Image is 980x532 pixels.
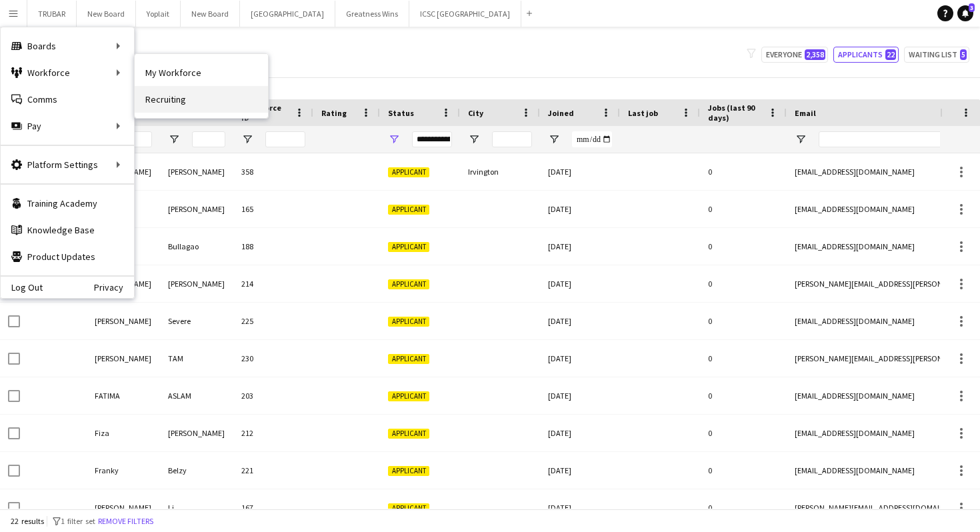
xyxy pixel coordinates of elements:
[241,133,253,145] button: Open Filter Menu
[388,391,429,401] span: Applicant
[700,489,787,526] div: 0
[700,153,787,190] div: 0
[700,340,787,377] div: 0
[160,489,233,526] div: Li
[87,377,160,414] div: FATIMA
[233,489,313,526] div: 167
[160,153,233,190] div: [PERSON_NAME]
[233,452,313,489] div: 221
[700,191,787,227] div: 0
[540,303,620,339] div: [DATE]
[388,279,429,289] span: Applicant
[1,113,134,139] div: Pay
[540,377,620,414] div: [DATE]
[540,265,620,302] div: [DATE]
[540,415,620,451] div: [DATE]
[700,415,787,451] div: 0
[77,1,136,27] button: New Board
[795,108,816,118] span: Email
[160,415,233,451] div: [PERSON_NAME]
[388,133,400,145] button: Open Filter Menu
[160,452,233,489] div: Belzy
[1,151,134,178] div: Platform Settings
[87,340,160,377] div: [PERSON_NAME]
[87,415,160,451] div: Fiza
[265,131,305,147] input: Workforce ID Filter Input
[761,47,828,63] button: Everyone2,358
[540,228,620,265] div: [DATE]
[885,49,896,60] span: 22
[904,47,969,63] button: Waiting list5
[160,377,233,414] div: ASLAM
[833,47,899,63] button: Applicants22
[160,191,233,227] div: [PERSON_NAME]
[87,452,160,489] div: Franky
[388,108,414,118] span: Status
[468,108,483,118] span: City
[388,429,429,439] span: Applicant
[233,415,313,451] div: 212
[795,133,807,145] button: Open Filter Menu
[540,489,620,526] div: [DATE]
[233,228,313,265] div: 188
[540,452,620,489] div: [DATE]
[1,86,134,113] a: Comms
[540,340,620,377] div: [DATE]
[700,303,787,339] div: 0
[572,131,612,147] input: Joined Filter Input
[388,242,429,252] span: Applicant
[61,516,95,526] span: 1 filter set
[321,108,347,118] span: Rating
[460,153,540,190] div: Irvington
[628,108,658,118] span: Last job
[136,1,181,27] button: Yoplait
[1,282,43,293] a: Log Out
[388,167,429,177] span: Applicant
[233,191,313,227] div: 165
[119,131,152,147] input: First Name Filter Input
[135,86,268,113] a: Recruiting
[700,377,787,414] div: 0
[135,59,268,86] a: My Workforce
[708,103,763,123] span: Jobs (last 90 days)
[87,489,160,526] div: [PERSON_NAME]
[168,133,180,145] button: Open Filter Menu
[233,340,313,377] div: 230
[388,317,429,327] span: Applicant
[468,133,480,145] button: Open Filter Menu
[548,133,560,145] button: Open Filter Menu
[540,191,620,227] div: [DATE]
[388,354,429,364] span: Applicant
[233,377,313,414] div: 203
[700,228,787,265] div: 0
[957,5,973,21] a: 3
[181,1,240,27] button: New Board
[540,153,620,190] div: [DATE]
[1,33,134,59] div: Boards
[233,265,313,302] div: 214
[160,340,233,377] div: TAM
[969,3,975,12] span: 3
[94,282,134,293] a: Privacy
[192,131,225,147] input: Last Name Filter Input
[548,108,574,118] span: Joined
[388,466,429,476] span: Applicant
[388,503,429,513] span: Applicant
[805,49,825,60] span: 2,358
[335,1,409,27] button: Greatness Wins
[233,153,313,190] div: 358
[160,265,233,302] div: [PERSON_NAME]
[95,514,156,529] button: Remove filters
[960,49,967,60] span: 5
[1,59,134,86] div: Workforce
[409,1,521,27] button: ICSC [GEOGRAPHIC_DATA]
[388,205,429,215] span: Applicant
[233,303,313,339] div: 225
[160,228,233,265] div: Bullagao
[700,265,787,302] div: 0
[700,452,787,489] div: 0
[1,217,134,243] a: Knowledge Base
[27,1,77,27] button: TRUBAR
[1,243,134,270] a: Product Updates
[1,190,134,217] a: Training Academy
